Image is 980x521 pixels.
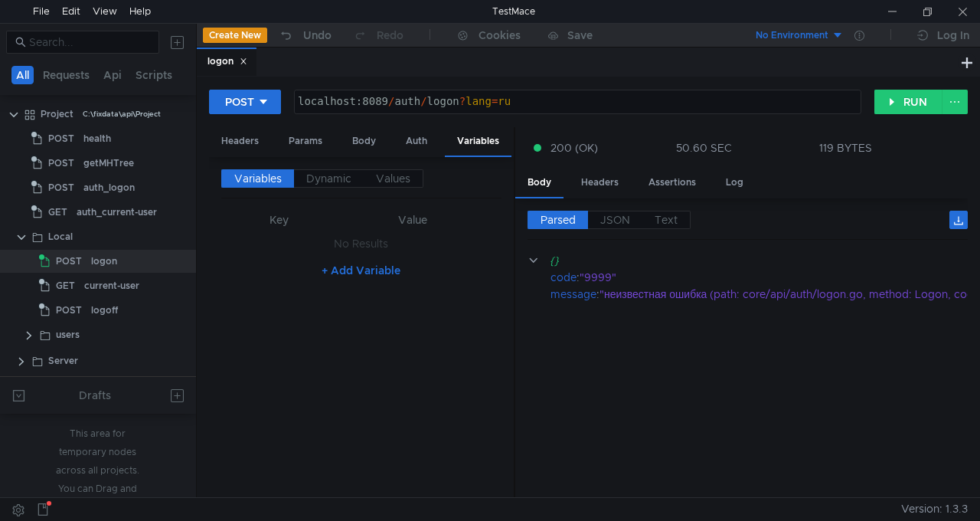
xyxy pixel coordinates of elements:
[276,127,335,156] div: Params
[267,24,342,47] button: Undo
[376,172,410,185] span: Values
[676,141,732,155] div: 50.60 SEC
[83,176,135,199] div: auth_logon
[221,211,337,229] th: Key
[340,127,388,156] div: Body
[56,299,82,322] span: POST
[48,152,74,175] span: POST
[83,127,111,150] div: health
[84,274,139,297] div: current-user
[225,93,254,110] div: POST
[79,386,111,405] div: Drafts
[541,213,576,227] span: Parsed
[655,213,678,227] span: Text
[203,28,267,43] button: Create New
[342,24,414,47] button: Redo
[131,66,177,84] button: Scripts
[550,139,598,156] span: 200 (OK)
[83,103,161,126] div: C:\fixdata\api\Project
[306,172,351,185] span: Dynamic
[56,250,82,273] span: POST
[819,141,872,155] div: 119 BYTES
[550,269,577,286] div: code
[445,127,511,157] div: Variables
[91,299,118,322] div: logoff
[38,66,94,84] button: Requests
[29,34,150,51] input: Search...
[901,498,968,520] span: Version: 1.3.3
[636,169,708,197] div: Assertions
[515,169,563,198] div: Body
[48,201,67,224] span: GET
[394,127,439,156] div: Auth
[99,66,126,84] button: Api
[874,90,942,114] button: RUN
[41,103,73,126] div: Project
[377,26,403,44] div: Redo
[600,213,630,227] span: JSON
[91,250,117,273] div: logon
[48,127,74,150] span: POST
[550,286,596,303] div: message
[334,237,388,251] nz-embed-empty: No Results
[209,127,271,156] div: Headers
[48,225,73,248] div: Local
[77,201,157,224] div: auth_current-user
[207,54,247,70] div: logon
[756,28,828,43] div: No Environment
[234,172,282,185] span: Variables
[737,23,844,48] button: No Environment
[337,211,489,229] th: Value
[309,258,413,283] button: + Add Variable
[567,30,593,41] div: Save
[56,274,75,297] span: GET
[937,26,969,44] div: Log In
[479,26,521,44] div: Cookies
[56,323,80,346] div: users
[569,169,631,197] div: Headers
[714,169,756,197] div: Log
[48,176,74,199] span: POST
[11,66,34,84] button: All
[48,349,78,372] div: Server
[209,90,281,114] button: POST
[83,152,134,175] div: getMHTree
[303,26,332,44] div: Undo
